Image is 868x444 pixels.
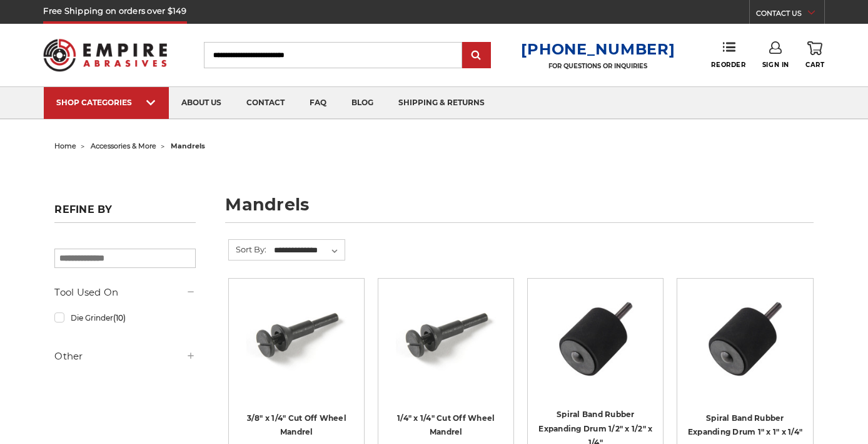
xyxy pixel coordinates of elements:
a: contact [234,87,297,119]
a: Spiral Band Rubber Expanding Drum 1" x 1" x 1/4" [688,413,802,437]
span: Cart [805,61,824,69]
a: 3/8" x 1/4" Cut Off Wheel Mandrel [247,413,346,437]
a: faq [297,87,339,119]
a: shipping & returns [386,87,497,119]
a: about us [169,87,234,119]
span: mandrels [171,142,205,150]
label: Sort By: [229,240,266,259]
img: Empire Abrasives [43,31,167,79]
a: Reorder [711,41,745,68]
span: Reorder [711,61,745,69]
img: 3/8" inch x 1/4" inch mandrel [246,287,346,388]
a: accessories & more [91,142,156,150]
a: home [54,142,76,150]
a: Cart [805,41,824,69]
img: BHA's 1-1/2 inch x 1/2 inch rubber drum bottom profile, for reliable spiral band attachment. [545,287,645,388]
a: CONTACT US [756,6,824,24]
a: 1/4" inch x 1/4" inch mandrel [387,287,505,405]
a: BHA's 1 inch x 1 inch rubber drum bottom profile, for reliable spiral band attachment. [686,287,804,405]
a: 3/8" inch x 1/4" inch mandrel [238,287,355,405]
h5: Refine by [54,204,196,223]
a: [PHONE_NUMBER] [521,40,675,58]
img: 1/4" inch x 1/4" inch mandrel [396,287,496,388]
a: blog [339,87,386,119]
span: (10) [113,313,126,323]
input: Submit [464,43,489,68]
h1: mandrels [225,196,813,223]
div: SHOP CATEGORIES [56,98,156,107]
a: 1/4" x 1/4" Cut Off Wheel Mandrel [397,413,495,437]
a: BHA's 1-1/2 inch x 1/2 inch rubber drum bottom profile, for reliable spiral band attachment. [537,287,654,405]
p: FOR QUESTIONS OR INQUIRIES [521,62,675,70]
select: Sort By: [272,241,345,260]
a: Die Grinder(10) [54,307,196,329]
h5: Tool Used On [54,285,196,300]
span: Sign In [762,61,789,69]
h5: Other [54,349,196,364]
img: BHA's 1 inch x 1 inch rubber drum bottom profile, for reliable spiral band attachment. [695,287,795,388]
